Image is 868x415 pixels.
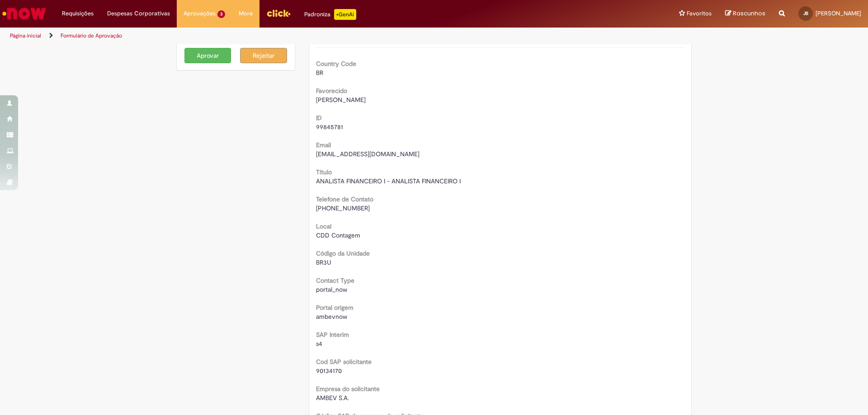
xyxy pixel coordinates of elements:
span: Rascunhos [733,9,765,18]
span: Favoritos [687,9,712,18]
b: Local [316,222,331,230]
b: Portal origem [316,303,354,312]
span: BR [316,69,323,77]
p: +GenAi [334,9,356,20]
span: JB [803,10,808,16]
button: Rejeitar [240,48,287,63]
b: Título [316,168,332,176]
b: Country Code [316,60,356,68]
span: Requisições [62,9,94,18]
b: Código da Unidade [316,249,370,257]
span: CDD Contagem [316,231,360,239]
span: BR3U [316,258,331,266]
b: Contact Type [316,276,354,284]
b: ID [316,114,322,122]
span: Aprovações [184,9,216,18]
button: Aprovar [184,48,231,63]
a: Formulário de Aprovação [61,32,122,39]
span: [PERSON_NAME] [816,9,861,17]
b: Cod SAP solicitante [316,358,372,366]
span: ANALISTA FINANCEIRO I - ANALISTA FINANCEIRO I [316,177,461,185]
ul: Trilhas de página [7,28,572,44]
span: 90134170 [316,367,342,375]
span: portal_now [316,285,347,294]
img: click_logo_yellow_360x200.png [266,6,291,20]
span: [PERSON_NAME] [316,96,366,104]
span: [PHONE_NUMBER] [316,204,370,212]
b: SAP Interim [316,331,349,339]
span: 3 [217,10,225,18]
img: ServiceNow [1,5,47,23]
div: Padroniza [304,9,356,20]
b: Telefone de Contato [316,195,373,203]
b: Favorecido [316,87,347,95]
span: Despesas Corporativas [107,9,170,18]
a: Página inicial [10,32,41,39]
span: AMBEV S.A. [316,394,349,402]
span: [EMAIL_ADDRESS][DOMAIN_NAME] [316,150,420,158]
span: More [239,9,253,18]
a: Rascunhos [725,9,765,18]
span: ambevnow [316,312,347,321]
span: s4 [316,340,322,348]
b: Email [316,141,331,149]
b: Empresa do solicitante [316,385,380,393]
span: 99845781 [316,123,343,131]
